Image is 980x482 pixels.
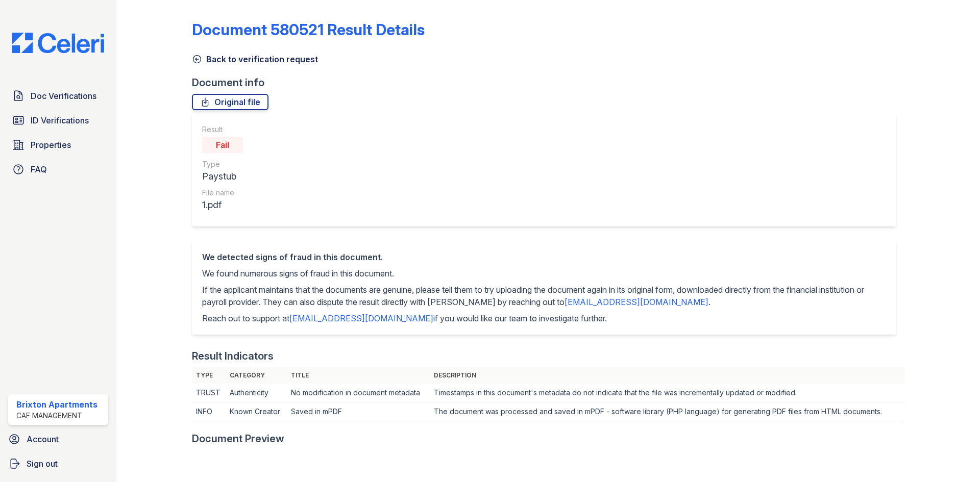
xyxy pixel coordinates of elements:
[226,367,287,384] th: Category
[192,53,318,65] a: Back to verification request
[8,86,108,106] a: Doc Verifications
[287,384,430,402] td: No modification in document metadata
[31,163,47,175] span: FAQ
[4,453,112,474] a: Sign out
[31,90,96,102] span: Doc Verifications
[202,169,243,184] div: Paystub
[192,94,268,110] a: Original file
[192,367,226,384] th: Type
[31,114,89,126] span: ID Verifications
[192,432,284,446] div: Document Preview
[287,367,430,384] th: Title
[202,251,886,263] div: We detected signs of fraud in this document.
[202,188,243,198] div: File name
[8,135,108,155] a: Properties
[287,402,430,421] td: Saved in mPDF
[202,312,886,324] p: Reach out to support at if you would like our team to investigate further.
[708,297,710,307] span: .
[430,367,904,384] th: Description
[202,198,243,212] div: 1.pdf
[192,349,274,363] div: Result Indicators
[226,384,287,402] td: Authenticity
[192,384,226,402] td: TRUST
[4,429,112,449] a: Account
[27,458,58,470] span: Sign out
[202,267,886,280] p: We found numerous signs of fraud in this document.
[565,297,708,307] a: [EMAIL_ADDRESS][DOMAIN_NAME]
[16,411,97,421] div: CAF Management
[202,284,886,308] p: If the applicant maintains that the documents are genuine, please tell them to try uploading the ...
[4,33,112,53] img: CE_Logo_Blue-a8612792a0a2168367f1c8372b55b34899dd931a85d93a1a3d3e32e68fde9ad4.png
[192,75,904,90] div: Document info
[289,313,433,323] a: [EMAIL_ADDRESS][DOMAIN_NAME]
[27,433,59,445] span: Account
[192,402,226,421] td: INFO
[202,124,243,135] div: Result
[430,402,904,421] td: The document was processed and saved in mPDF - software library (PHP language) for generating PDF...
[8,159,108,180] a: FAQ
[16,398,97,411] div: Brixton Apartments
[430,384,904,402] td: Timestamps in this document's metadata do not indicate that the file was incrementally updated or...
[31,139,71,151] span: Properties
[202,137,243,153] div: Fail
[202,159,243,169] div: Type
[226,402,287,421] td: Known Creator
[192,20,425,39] a: Document 580521 Result Details
[8,110,108,131] a: ID Verifications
